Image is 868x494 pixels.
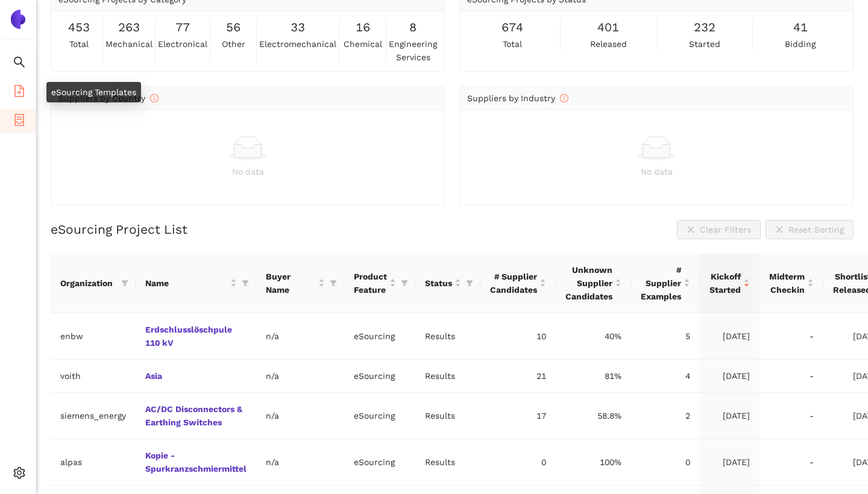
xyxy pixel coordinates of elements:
[344,313,415,360] td: eSourcing
[51,360,136,393] td: voith
[58,93,159,103] span: Suppliers by Country
[631,360,700,393] td: 4
[793,18,808,37] span: 41
[51,313,136,360] td: enbw
[700,439,759,486] td: [DATE]
[415,393,480,439] td: Results
[415,439,480,486] td: Results
[356,18,370,37] span: 16
[51,439,136,486] td: alpas
[480,360,556,393] td: 21
[556,254,631,313] th: this column's title is Unknown Supplier Candidates,this column is sortable
[68,18,90,37] span: 453
[709,270,741,296] span: Kickoff Started
[330,280,337,287] span: filter
[759,254,823,313] th: this column's title is Midterm Checkin,this column is sortable
[631,313,700,360] td: 5
[694,18,715,37] span: 232
[13,110,25,134] span: container
[51,393,136,439] td: siemens_energy
[105,37,153,51] span: mechanical
[150,94,159,102] span: info-circle
[631,393,700,439] td: 2
[8,10,28,29] img: Logo
[490,270,537,296] span: # Supplier Candidates
[631,439,700,486] td: 0
[389,37,437,64] span: engineering services
[759,360,823,393] td: -
[13,52,25,76] span: search
[415,313,480,360] td: Results
[409,18,417,37] span: 8
[256,439,344,486] td: n/a
[344,360,415,393] td: eSourcing
[239,274,251,292] span: filter
[502,18,523,37] span: 674
[415,360,480,393] td: Results
[60,277,116,290] span: Organization
[344,393,415,439] td: eSourcing
[464,274,476,292] span: filter
[344,254,415,313] th: this column's title is Product Feature,this column is sortable
[344,439,415,486] td: eSourcing
[136,254,256,313] th: this column's title is Name,this column is sortable
[401,280,408,287] span: filter
[118,18,140,37] span: 263
[769,270,805,296] span: Midterm Checkin
[256,254,344,313] th: this column's title is Buyer Name,this column is sortable
[467,165,846,178] div: No data
[641,263,681,303] span: # Supplier Examples
[480,313,556,360] td: 10
[480,254,556,313] th: this column's title is # Supplier Candidates,this column is sortable
[51,220,187,238] h2: eSourcing Project List
[158,37,207,51] span: electronical
[466,280,473,287] span: filter
[58,165,437,178] div: No data
[785,37,816,51] span: bidding
[480,393,556,439] td: 17
[415,254,480,313] th: this column's title is Status,this column is sortable
[503,37,522,51] span: total
[69,37,89,51] span: total
[327,267,339,299] span: filter
[759,439,823,486] td: -
[13,463,25,487] span: setting
[467,93,568,103] span: Suppliers by Industry
[480,439,556,486] td: 0
[256,360,344,393] td: n/a
[121,280,128,287] span: filter
[425,277,452,290] span: Status
[597,18,619,37] span: 401
[560,94,568,102] span: info-circle
[256,393,344,439] td: n/a
[256,313,344,360] td: n/a
[556,360,631,393] td: 81%
[556,313,631,360] td: 40%
[291,18,305,37] span: 33
[590,37,627,51] span: released
[259,37,336,51] span: electromechanical
[689,37,720,51] span: started
[556,393,631,439] td: 58.8%
[13,81,25,105] span: file-add
[398,267,410,299] span: filter
[556,439,631,486] td: 100%
[565,263,612,303] span: Unknown Supplier Candidates
[631,254,700,313] th: this column's title is # Supplier Examples,this column is sortable
[226,18,241,37] span: 56
[175,18,190,37] span: 77
[344,37,382,51] span: chemical
[700,313,759,360] td: [DATE]
[266,270,316,296] span: Buyer Name
[677,220,761,239] button: closeClear Filters
[354,270,387,296] span: Product Feature
[766,220,854,239] button: closeReset Sorting
[46,82,141,102] div: eSourcing Templates
[700,360,759,393] td: [DATE]
[145,277,228,290] span: Name
[759,313,823,360] td: -
[119,274,131,292] span: filter
[222,37,245,51] span: other
[759,393,823,439] td: -
[700,393,759,439] td: [DATE]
